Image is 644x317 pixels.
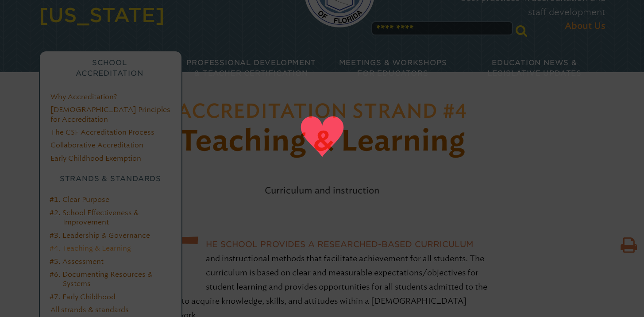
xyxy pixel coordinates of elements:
[339,58,447,77] span: Meetings & Workshops for Educators
[50,93,117,101] a: Why Accreditation?
[186,58,316,77] span: Professional Development & Teacher Certification
[136,180,508,201] p: Curriculum and instruction
[177,102,467,122] span: Accreditation Strand #4
[50,293,116,301] a: #7. Early Childhood
[50,154,141,162] a: Early Childhood Exemption
[50,231,150,240] a: #3. Leadership & Governance
[50,244,131,252] a: #4. Teaching & Learning
[50,195,109,204] a: #1. Clear Purpose
[50,174,171,184] h3: Strands & Standards
[565,19,605,33] span: About Us
[50,128,154,136] a: The CSF Accreditation Process
[50,305,129,314] a: All strands & standards
[50,257,104,266] a: #5. Assessment
[179,128,465,156] span: Teaching & Learning
[50,141,143,149] a: Collaborative Accreditation
[487,58,582,77] span: Education News & Legislative Updates
[76,58,143,77] span: School Accreditation
[50,105,170,123] a: [DEMOGRAPHIC_DATA] Principles for Accreditation
[50,270,153,288] a: #6. Documenting Resources & Systems
[50,209,139,226] a: #2. School Effectiveness & Improvement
